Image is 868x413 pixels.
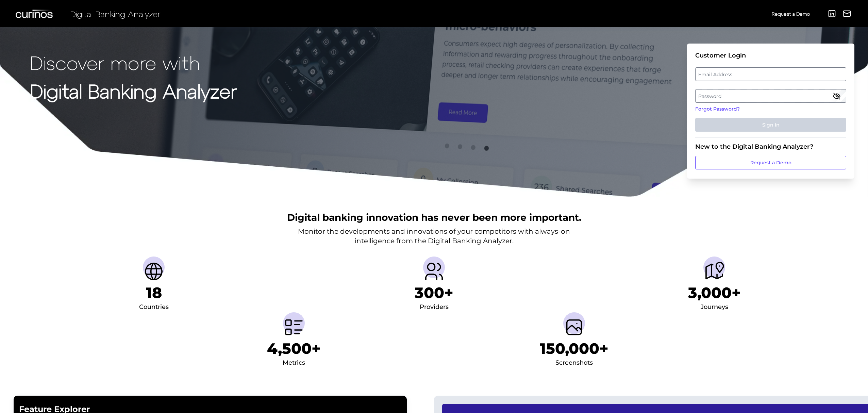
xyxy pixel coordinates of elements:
div: Journeys [701,302,728,313]
div: Countries [139,302,169,313]
h1: 150,000+ [540,340,608,358]
h1: 4,500+ [267,340,321,358]
span: Digital Banking Analyzer [70,9,161,19]
div: Customer Login [695,52,846,59]
a: Request a Demo [772,8,810,19]
div: New to the Digital Banking Analyzer? [695,143,846,150]
img: Curinos [16,10,54,18]
a: Request a Demo [695,156,846,169]
h1: 18 [146,284,162,302]
div: Metrics [283,358,305,368]
img: Countries [143,261,165,282]
h1: 3,000+ [688,284,741,302]
h2: Digital banking innovation has never been more important. [287,211,581,224]
strong: Digital Banking Analyzer [30,79,237,102]
span: Request a Demo [772,11,810,17]
img: Journeys [703,261,725,282]
img: Metrics [283,316,305,338]
p: Discover more with [30,52,237,73]
img: Screenshots [563,316,585,338]
p: Monitor the developments and innovations of your competitors with always-on intelligence from the... [298,227,570,246]
label: Email Address [696,68,846,80]
img: Providers [423,261,445,282]
button: Sign In [695,118,846,132]
div: Screenshots [555,358,593,368]
label: Password [696,90,846,102]
div: Providers [420,302,449,313]
a: Forgot Password? [695,105,846,113]
h1: 300+ [415,284,453,302]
